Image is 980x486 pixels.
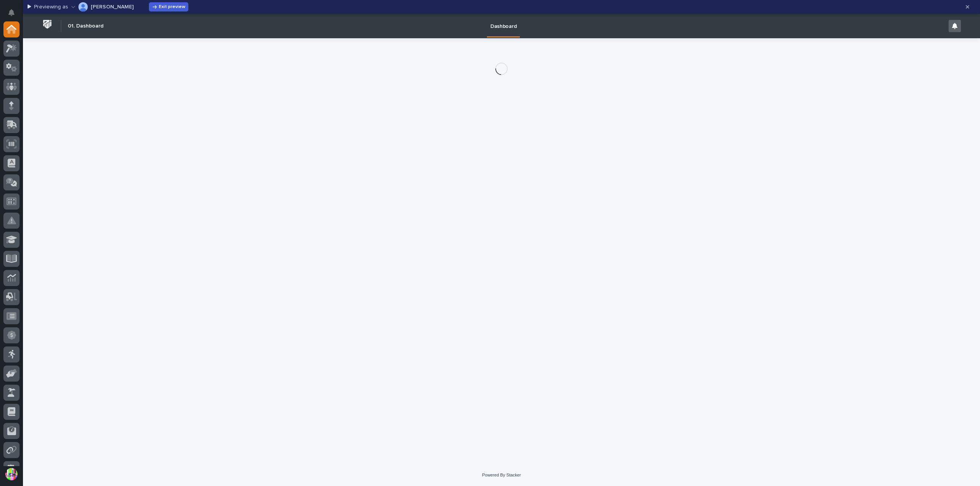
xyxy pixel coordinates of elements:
h2: 01. Dashboard [68,23,103,29]
p: Dashboard [490,14,516,30]
button: Notifications [3,5,20,21]
button: Spenser Yoder[PERSON_NAME] [71,1,134,13]
div: Notifications [10,9,20,21]
a: Powered By Stacker [482,473,521,477]
button: users-avatar [3,466,20,482]
a: Dashboard [487,14,520,36]
a: Workspace Logo [38,13,56,39]
p: [PERSON_NAME] [91,4,134,10]
img: Spenser Yoder [78,2,88,11]
p: Previewing as [34,4,68,10]
span: Exit preview [159,5,185,9]
img: Workspace Logo [40,17,54,31]
button: Exit preview [149,2,188,11]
